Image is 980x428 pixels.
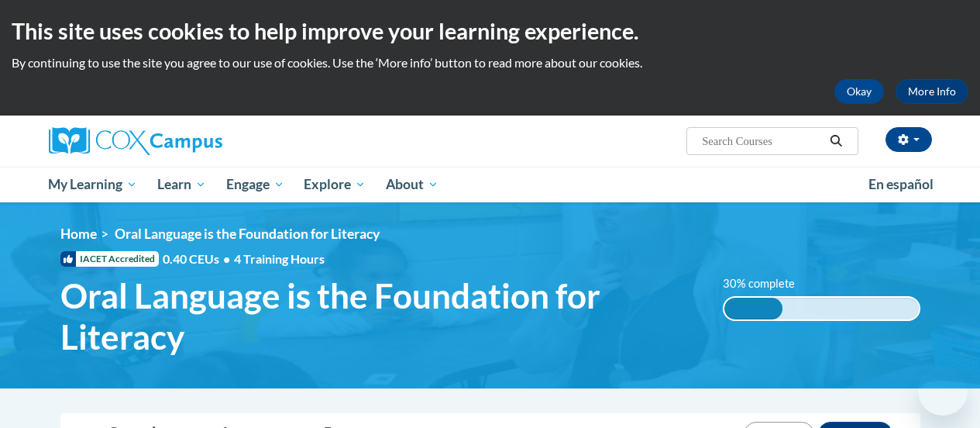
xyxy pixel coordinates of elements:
[226,175,284,194] span: Engage
[157,175,206,194] span: Learn
[868,176,934,192] span: En español
[12,16,968,47] h2: This site uses cookies to help improve your learning experience.
[216,167,294,202] a: Engage
[304,175,366,194] span: Explore
[918,366,968,416] iframe: Button to launch messaging window
[834,79,884,104] button: Okay
[39,167,148,202] a: My Learning
[49,127,328,155] a: Cox Campus
[724,298,782,319] div: 30% complete
[723,275,812,292] label: 30% complete
[147,167,216,202] a: Learn
[234,251,325,266] span: 4 Training Hours
[60,275,700,357] span: Oral Language is the Foundation for Literacy
[60,226,97,242] a: Home
[115,226,380,242] span: Oral Language is the Foundation for Literacy
[48,175,137,194] span: My Learning
[885,127,932,152] button: Account Settings
[49,127,222,155] img: Cox Campus
[163,250,234,267] span: 0.40 CEUs
[700,132,824,150] input: Search Courses
[294,167,376,202] a: Explore
[824,132,848,150] button: Search
[858,168,944,201] a: En español
[37,167,944,202] div: Main menu
[896,79,968,104] a: More Info
[12,54,968,71] p: By continuing to use the site you agree to our use of cookies. Use the ‘More info’ button to read...
[376,167,449,202] a: About
[60,251,159,267] span: IACET Accredited
[223,251,230,266] span: •
[386,175,438,194] span: About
